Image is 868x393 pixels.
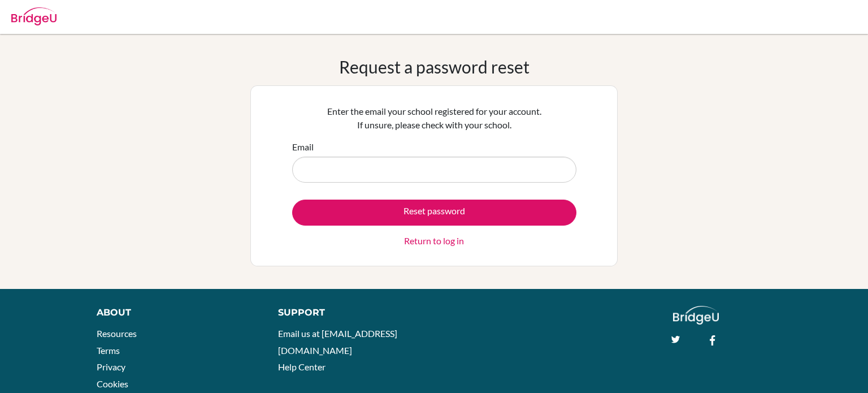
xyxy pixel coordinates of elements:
[404,234,464,248] a: Return to log in
[278,361,325,372] a: Help Center
[278,306,422,319] div: Support
[278,328,397,356] a: Email us at [EMAIL_ADDRESS][DOMAIN_NAME]
[292,105,576,132] p: Enter the email your school registered for your account. If unsure, please check with your school.
[97,306,253,319] div: About
[673,306,719,325] img: logo_white@2x-f4f0deed5e89b7ecb1c2cc34c3e3d731f90f0f143d5ea2071677605dd97b5244.png
[292,200,576,226] button: Reset password
[11,7,57,25] img: Bridge-U
[97,361,125,372] a: Privacy
[292,140,314,154] label: Email
[97,378,128,389] a: Cookies
[339,57,530,77] h1: Request a password reset
[97,345,120,356] a: Terms
[97,328,137,339] a: Resources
